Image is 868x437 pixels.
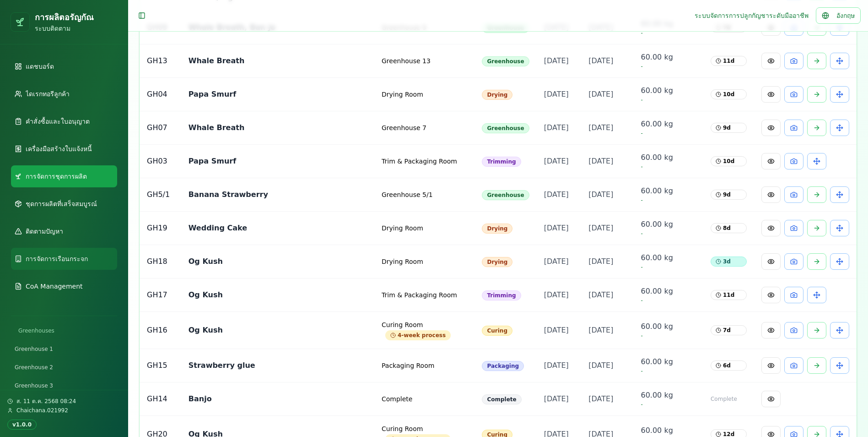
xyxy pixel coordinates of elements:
span: [DATE] [588,326,613,334]
span: - [641,130,696,137]
button: Transfer Greenhouse [807,287,826,303]
span: การจัดการชุดการผลิต [26,172,87,181]
span: [DATE] [544,361,569,370]
span: GH04 [147,90,167,98]
div: Drying [482,90,512,100]
span: [DATE] [588,123,613,132]
div: Drying [482,257,512,267]
span: คำสั่งซื้อและใบอนุญาต [26,117,90,126]
a: การจัดการเรือนกระจก [11,248,117,270]
button: อังกฤษ [816,7,861,24]
div: Greenhouse [482,190,529,200]
button: Transfer Greenhouse [830,53,849,69]
a: Greenhouse 1 [11,342,117,356]
span: [DATE] [588,290,613,299]
span: Og Kush [189,326,223,334]
span: - [641,163,696,170]
div: Complete [482,394,521,404]
span: Greenhouse 13 [382,57,431,65]
span: Banana Strawberry [189,190,268,199]
a: การจัดการชุดการผลิต [11,165,117,187]
span: Greenhouse 5/1 [382,191,433,198]
span: Trim & Packaging Room [382,291,457,299]
span: GH5/1 [147,190,170,199]
span: GH14 [147,394,167,403]
span: 60.00 kg [641,186,696,197]
span: GH16 [147,326,167,334]
span: Complete [382,395,412,403]
span: [DATE] [544,190,569,199]
div: Greenhouse [482,56,529,66]
div: 7 d [711,325,747,335]
span: Complete [711,395,747,403]
a: CoA Management [11,275,117,297]
span: [DATE] [588,257,613,266]
span: ชุดการผลิตที่เสร็จสมบูรณ์ [26,199,97,208]
span: GH03 [147,157,167,165]
span: - [641,367,696,375]
div: Greenhouses [11,323,117,338]
span: เครื่องมือสร้างใบแจ้งหนี้ [26,144,92,153]
button: Transfer Greenhouse [830,253,849,270]
div: 10 d [711,89,747,99]
span: 60.00 kg [641,119,696,130]
span: 60.00 kg [641,52,696,63]
div: 4-week process [385,330,451,340]
span: - [641,230,696,237]
span: 60.00 kg [641,321,696,332]
span: Curing Room [382,425,423,432]
span: GH19 [147,224,167,232]
span: [DATE] [544,157,569,165]
span: - [641,297,696,304]
span: Strawberry glue [189,361,255,370]
span: Wedding Cake [189,224,247,232]
span: Greenhouse 1 [15,345,53,353]
span: Packaging Room [382,362,434,369]
span: [DATE] [544,394,569,403]
span: ส. 11 ต.ค. 2568 08:24 [16,398,76,405]
div: ระบบจัดการการปลูกกัญชาระดับมืออาชีพ [695,11,809,20]
span: [DATE] [588,56,613,65]
button: Transfer Greenhouse [830,86,849,103]
span: Papa Smurf [189,90,236,98]
span: 60.00 kg [641,356,696,367]
span: - [641,29,696,37]
span: [DATE] [544,90,569,98]
div: 3 d [711,257,747,267]
span: [DATE] [588,190,613,199]
button: Transfer Greenhouse [830,220,849,236]
a: Greenhouse 2 [11,360,117,375]
span: [DATE] [544,123,569,132]
span: Drying Room [382,258,423,265]
span: Banjo [189,394,212,403]
span: อังกฤษ [836,11,855,20]
span: Greenhouse 3 [15,382,53,389]
span: 60.00 kg [641,152,696,163]
span: [DATE] [588,361,613,370]
div: Curing [482,326,512,336]
a: ไดเรกทอรีลูกค้า [11,83,117,105]
span: แดชบอร์ด [26,62,54,71]
div: 8 d [711,223,747,233]
div: Packaging [482,361,524,371]
div: Trimming [482,157,521,167]
span: - [641,263,696,271]
span: Whale Breath [189,123,245,132]
div: Trimming [482,290,521,300]
div: 10 d [711,156,747,166]
span: [DATE] [544,326,569,334]
span: GH13 [147,56,167,65]
span: GH17 [147,290,167,299]
span: Drying Room [382,224,423,232]
span: [DATE] [544,56,569,65]
span: [DATE] [544,224,569,232]
span: Drying Room [382,91,423,98]
span: CoA Management [26,282,83,291]
div: 9 d [711,190,747,200]
a: แดชบอร์ด [11,55,117,77]
div: 11 d [711,56,747,66]
a: ชุดการผลิตที่เสร็จสมบูรณ์ [11,193,117,215]
span: Og Kush [189,290,223,299]
span: [DATE] [588,394,613,403]
span: Papa Smurf [189,157,236,165]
